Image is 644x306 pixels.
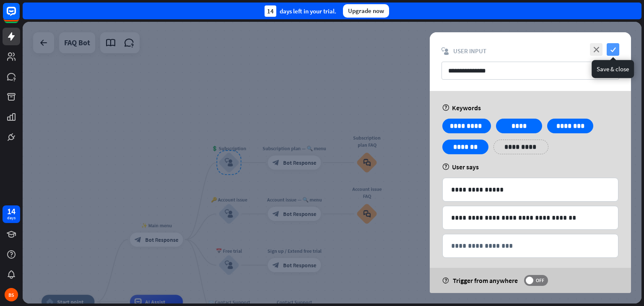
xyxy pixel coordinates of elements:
span: OFF [533,277,546,284]
div: 14 [265,5,276,17]
div: User says [442,163,618,171]
i: block_user_input [441,47,449,55]
i: help [442,104,449,111]
div: Keywords [442,104,618,112]
i: close [590,43,602,56]
a: 14 days [3,205,20,223]
span: User Input [453,47,486,55]
span: Trigger from anywhere [453,276,518,285]
button: Open LiveChat chat widget [7,3,32,29]
div: BS [5,288,18,301]
i: help [442,163,449,170]
div: Upgrade now [343,4,389,18]
i: help [442,277,449,284]
i: check [607,43,619,56]
div: days left in your trial. [265,5,336,17]
div: days [7,215,16,221]
div: 14 [7,207,16,215]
